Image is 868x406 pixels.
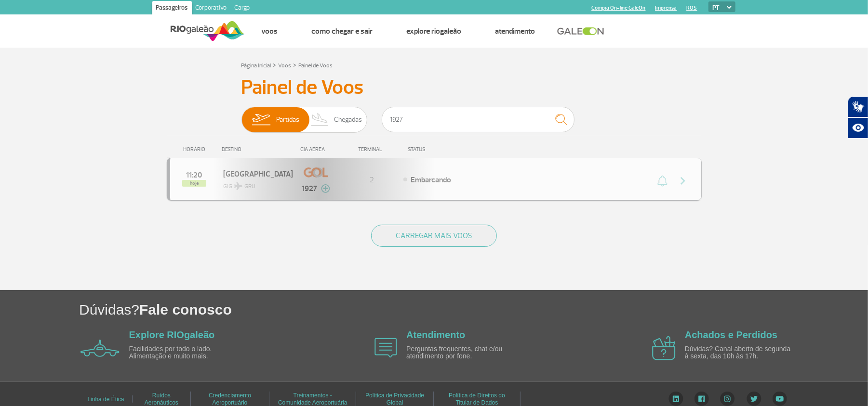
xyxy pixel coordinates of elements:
a: Painel de Voos [299,62,333,69]
a: Explore RIOgaleão [407,26,462,36]
a: Atendimento [406,330,465,340]
img: airplane icon [374,338,397,358]
p: Dúvidas? Canal aberto de segunda à sexta, das 10h às 17h. [685,345,796,360]
div: TERMINAL [340,146,403,152]
button: Abrir tradutor de língua de sinais. [848,96,868,117]
a: Corporativo [192,1,231,16]
a: Explore RIOgaleão [129,330,215,340]
span: Fale conosco [139,302,232,317]
button: CARREGAR MAIS VOOS [371,225,497,247]
span: Partidas [276,107,299,132]
div: Plugin de acessibilidade da Hand Talk. [848,96,868,139]
div: STATUS [403,146,481,152]
a: Compra On-line GaleOn [592,5,646,11]
img: airplane icon [652,336,676,360]
a: > [273,59,277,70]
img: YouTube [773,392,787,406]
a: Passageiros [152,1,192,16]
p: Facilidades por todo o lado. Alimentação e muito mais. [129,345,240,360]
img: LinkedIn [668,392,683,406]
h3: Painel de Voos [241,76,627,100]
img: Twitter [747,392,761,406]
a: Voos [262,26,278,36]
input: Voo, cidade ou cia aérea [382,107,574,132]
a: > [294,59,297,70]
a: Linha de Ética [87,393,124,406]
div: DESTINO [222,146,292,152]
img: Facebook [694,392,709,406]
p: Perguntas frequentes, chat e/ou atendimento por fone. [406,345,517,360]
div: CIA AÉREA [292,146,340,152]
h1: Dúvidas? [79,300,868,319]
a: Como chegar e sair [312,26,373,36]
img: Instagram [720,392,735,406]
a: RQS [687,5,697,11]
a: Cargo [231,1,254,16]
span: Chegadas [334,107,362,132]
div: HORÁRIO [170,146,222,152]
img: slider-embarque [246,107,276,132]
a: Achados e Perdidos [685,330,777,340]
a: Página Inicial [241,62,271,69]
button: Abrir recursos assistivos. [848,117,868,139]
a: Imprensa [655,5,677,11]
img: airplane icon [80,340,120,357]
a: Voos [279,62,292,69]
a: Atendimento [495,26,535,36]
img: slider-desembarque [306,107,334,132]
